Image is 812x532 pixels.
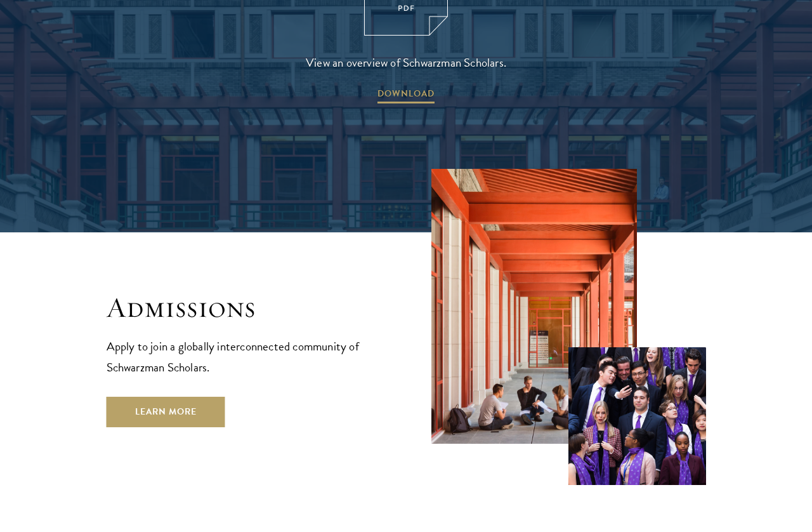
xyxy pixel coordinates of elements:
[107,336,381,378] p: Apply to join a globally interconnected community of Schwarzman Scholars.
[107,397,225,427] a: Learn More
[377,86,435,105] span: DOWNLOAD
[107,290,381,326] h2: Admissions
[306,52,506,73] span: View an overview of Schwarzman Scholars.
